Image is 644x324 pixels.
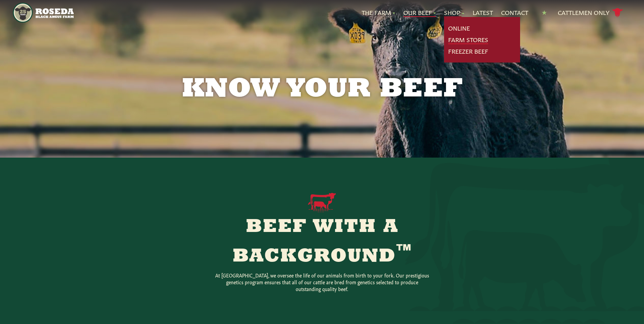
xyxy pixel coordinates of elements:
[448,24,470,33] a: Online
[444,8,464,17] a: Shop
[362,8,395,17] a: The Farm
[501,8,528,17] a: Contact
[13,3,74,23] img: https://roseda.com/wp-content/uploads/2021/05/roseda-25-header.png
[448,35,488,44] a: Farm Stores
[214,272,431,292] p: At [GEOGRAPHIC_DATA], we oversee the life of our animals from birth to your fork. Our prestigious...
[558,7,623,19] a: Cattlemen Only
[473,8,493,17] a: Latest
[148,76,496,103] h1: Know Your Beef
[192,218,453,266] h2: Beef With a Background
[403,8,436,17] a: Our Beef
[448,47,488,56] a: Freezer Beef
[396,243,412,259] sup: ™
